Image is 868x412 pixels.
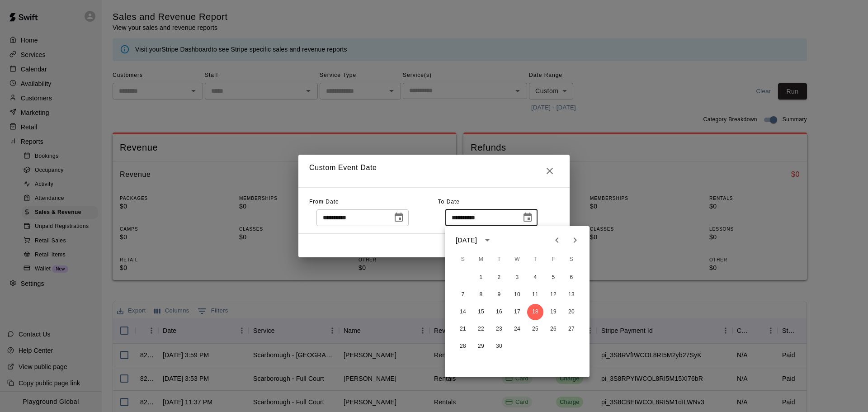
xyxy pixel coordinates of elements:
button: Choose date, selected date is Aug 1, 2025 [390,208,408,227]
span: Saturday [563,251,580,269]
button: 15 [473,304,489,320]
button: 29 [473,338,489,355]
button: 30 [491,338,507,355]
button: Choose date, selected date is Sep 18, 2025 [519,208,537,227]
span: From Date [309,199,339,205]
button: 24 [509,321,525,337]
button: 20 [563,304,580,320]
span: Tuesday [491,251,507,269]
button: 17 [509,304,525,320]
button: 9 [491,287,507,303]
h2: Custom Event Date [298,155,570,187]
button: Close [541,162,559,180]
button: 14 [455,304,471,320]
button: 26 [545,321,561,337]
button: 8 [473,287,489,303]
button: 2 [491,270,507,286]
span: To Date [438,199,460,205]
button: 22 [473,321,489,337]
button: 10 [509,287,525,303]
button: 21 [455,321,471,337]
button: 23 [491,321,507,337]
span: Sunday [455,251,471,269]
button: 27 [563,321,580,337]
button: 25 [527,321,543,337]
button: 16 [491,304,507,320]
span: Wednesday [509,251,525,269]
span: Friday [545,251,561,269]
button: 18 [527,304,543,320]
div: [DATE] [456,236,477,245]
button: 19 [545,304,561,320]
button: 13 [563,287,580,303]
button: Previous month [548,231,566,249]
button: 5 [545,270,561,286]
span: Thursday [527,251,543,269]
button: 12 [545,287,561,303]
button: 28 [455,338,471,355]
button: calendar view is open, switch to year view [480,232,495,248]
button: Next month [566,231,584,249]
button: 7 [455,287,471,303]
button: 4 [527,270,543,286]
span: Monday [473,251,489,269]
button: 11 [527,287,543,303]
button: 1 [473,270,489,286]
button: 6 [563,270,580,286]
button: 3 [509,270,525,286]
